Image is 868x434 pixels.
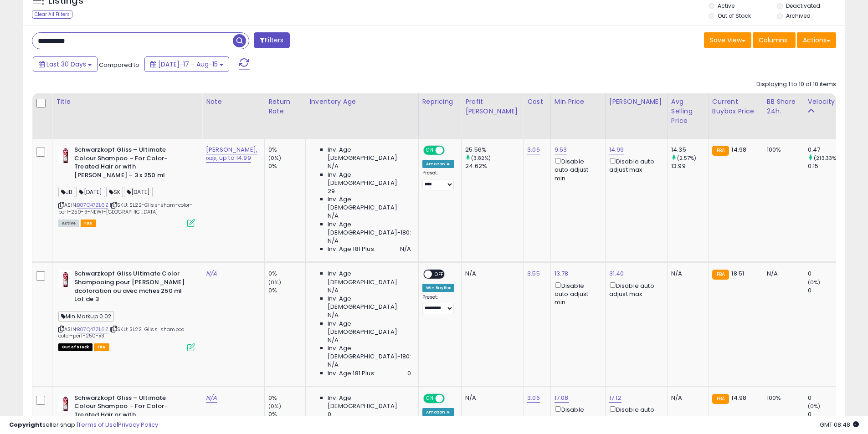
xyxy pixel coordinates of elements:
div: [PERSON_NAME] [609,97,663,107]
div: Current Buybox Price [712,97,759,116]
span: Inv. Age [DEMOGRAPHIC_DATA]: [328,195,411,212]
div: 25.56% [465,146,523,154]
span: Inv. Age [DEMOGRAPHIC_DATA]-180: [328,220,411,237]
div: Cost [527,97,547,107]
img: 31qNUnMJc3L._SL40_.jpg [58,146,72,164]
span: N/A [328,237,339,245]
div: N/A [465,270,516,278]
div: 0% [268,270,305,278]
a: 3.06 [527,393,540,403]
div: N/A [465,394,516,402]
span: SK [106,187,123,197]
a: 14.99 [609,145,624,154]
img: 31qNUnMJc3L._SL40_.jpg [58,270,72,288]
span: 0 [407,369,411,378]
strong: Copyright [9,420,42,429]
div: 0% [268,394,305,402]
div: Displaying 1 to 10 of 10 items [756,80,836,89]
label: Out of Stock [718,12,751,20]
span: N/A [400,245,411,253]
span: All listings that are currently out of stock and unavailable for purchase on Amazon [58,343,92,351]
small: (213.33%) [814,154,838,162]
span: N/A [328,212,339,220]
small: FBA [712,394,729,404]
span: All listings currently available for purchase on Amazon [58,220,79,227]
div: Preset: [422,170,455,190]
div: 14.35 [671,146,708,154]
a: 17.12 [609,393,621,403]
button: Actions [797,32,836,48]
div: Profit [PERSON_NAME] [465,97,519,116]
div: Note [206,97,261,107]
div: 0% [268,146,305,154]
a: 3.55 [527,269,540,278]
span: FBA [94,343,109,351]
div: N/A [671,270,701,278]
div: Min Price [555,97,601,107]
small: FBA [712,146,729,156]
div: Avg Selling Price [671,97,704,126]
img: 31qNUnMJc3L._SL40_.jpg [58,394,72,412]
span: 14.98 [731,145,746,154]
span: FBA [81,220,96,227]
a: [PERSON_NAME], още, up to 14.99 [206,145,257,163]
small: (0%) [808,403,821,410]
span: Inv. Age [DEMOGRAPHIC_DATA]: [328,320,411,336]
a: 17.08 [555,393,569,403]
div: Disable auto adjust min [555,404,598,431]
b: Schwarzkopf Gliss – Ultimate Colour Shampoo – For Color-Treated Hair or with [PERSON_NAME] – 3 x ... [74,394,185,430]
div: Win BuyBox [422,284,455,292]
span: N/A [328,361,339,369]
span: N/A [328,311,339,319]
div: ASIN: [58,270,195,350]
div: Amazon AI [422,160,454,168]
span: Min Markup 0.02 [58,311,114,322]
span: Inv. Age [DEMOGRAPHIC_DATA]: [328,394,411,410]
div: Clear All Filters [32,10,72,19]
div: Disable auto adjust max [609,156,660,174]
div: Disable auto adjust max [609,404,660,422]
div: 0.15 [808,162,845,170]
div: 100% [767,394,797,402]
span: | SKU: SL22-Gliss-shampoo-color-perf-250-x3 [58,326,187,339]
div: 13.99 [671,162,708,170]
span: [DATE]-17 - Aug-15 [158,60,218,69]
span: OFF [443,147,457,154]
span: N/A [328,336,339,344]
div: Velocity [808,97,841,107]
span: 29 [328,187,335,195]
span: 14.98 [731,393,746,402]
div: 0% [268,286,305,295]
div: Disable auto adjust min [555,281,598,307]
span: ON [424,147,436,154]
span: 18.51 [731,269,744,278]
span: N/A [328,162,339,170]
span: OFF [443,394,457,402]
label: Active [718,2,734,10]
b: Schwarzkopf Gliss – Ultimate Colour Shampoo – For Color-Treated Hair or with [PERSON_NAME] – 3 x ... [74,146,185,182]
span: OFF [432,271,447,278]
div: Repricing [422,97,458,107]
div: 0 [808,394,845,402]
div: N/A [767,270,797,278]
small: FBA [712,270,729,280]
a: B07Q47ZL6Z [77,201,108,209]
button: [DATE]-17 - Aug-15 [144,56,229,72]
span: [DATE] [76,187,105,197]
b: Schwarzkopf Gliss Ultimate Color Shampooing pour [PERSON_NAME] dcoloration ou avec mches 250 ml L... [74,270,185,306]
div: ASIN: [58,146,195,226]
button: Columns [753,32,796,48]
button: Filters [254,32,289,48]
a: 3.06 [527,145,540,154]
span: Inv. Age [DEMOGRAPHIC_DATA]: [328,295,411,311]
span: Inv. Age [DEMOGRAPHIC_DATA]: [328,146,411,162]
a: 9.53 [555,145,567,154]
small: (0%) [268,403,281,410]
label: Deactivated [786,2,820,10]
a: Terms of Use [78,420,117,429]
a: 31.40 [609,269,624,278]
a: N/A [206,393,217,403]
span: Inv. Age [DEMOGRAPHIC_DATA]-180: [328,344,411,361]
small: (2.57%) [677,154,696,162]
div: BB Share 24h. [767,97,800,116]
